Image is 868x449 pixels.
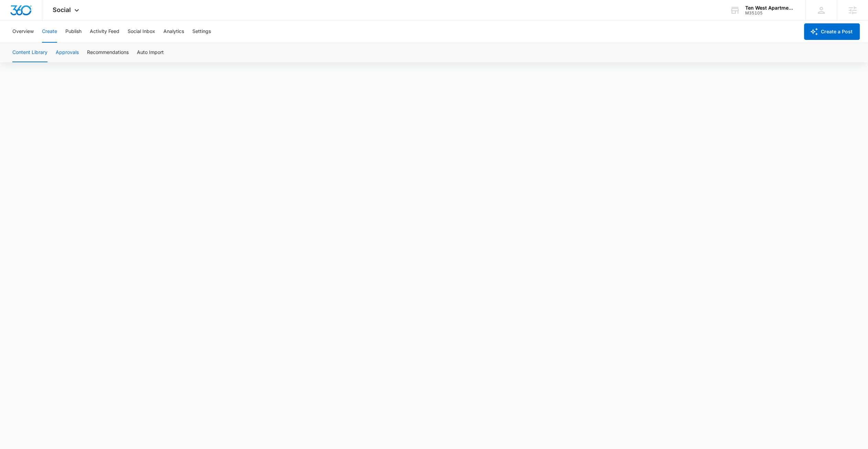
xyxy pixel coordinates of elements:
button: Activity Feed [90,21,119,43]
button: Overview [12,21,34,43]
button: Create a Post [804,23,860,40]
div: account name [745,5,795,11]
button: Social Inbox [128,21,155,43]
span: Social [53,6,71,13]
button: Analytics [163,21,184,43]
button: Create [42,21,57,43]
button: Settings [192,21,211,43]
button: Content Library [12,43,47,62]
button: Publish [65,21,82,43]
button: Approvals [56,43,79,62]
div: account id [745,11,795,15]
button: Recommendations [87,43,129,62]
button: Auto Import [137,43,164,62]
